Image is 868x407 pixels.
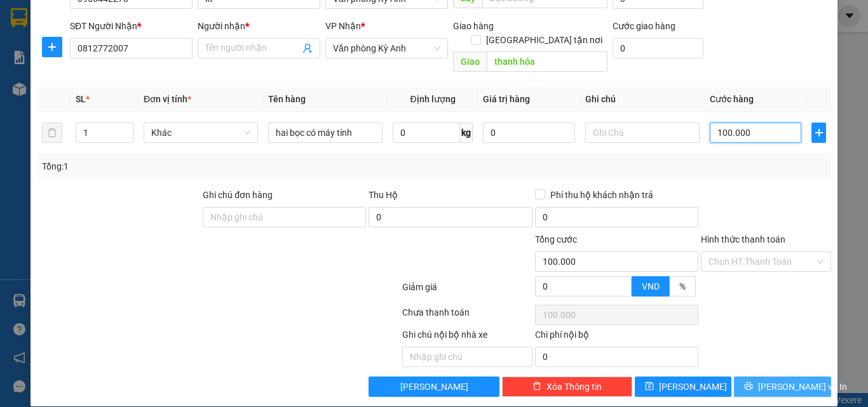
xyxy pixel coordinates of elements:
button: deleteXóa Thông tin [502,377,632,397]
input: Dọc đường [487,51,607,72]
input: Ghi chú đơn hàng [203,207,366,227]
button: plus [811,123,826,143]
span: [PERSON_NAME] [400,380,468,394]
button: plus [42,37,62,57]
span: plus [43,42,62,52]
span: plus [812,128,825,138]
button: printer[PERSON_NAME] và In [734,377,831,397]
span: user-add [302,43,313,53]
span: Giao hàng [453,21,494,31]
span: Giao [453,51,487,72]
div: Tổng: 1 [42,159,336,173]
span: SL [76,94,86,104]
span: Khác [151,123,250,142]
div: Người nhận [198,19,320,33]
span: printer [744,382,753,392]
span: VP Nhận [325,21,361,31]
button: delete [42,123,62,143]
label: Hình thức thanh toán [701,234,785,244]
span: Tổng cước [535,234,577,244]
span: Phí thu hộ khách nhận trả [545,188,658,202]
input: Cước giao hàng [613,38,703,58]
input: 0 [483,123,574,143]
span: Văn phòng Kỳ Anh [333,39,440,58]
input: VD: Bàn, Ghế [268,123,383,143]
input: Nhập ghi chú [402,347,532,367]
span: kg [460,123,473,143]
span: [PERSON_NAME] và In [758,380,847,394]
span: Đơn vị tính [144,94,191,104]
span: [GEOGRAPHIC_DATA] tận nơi [481,33,607,47]
span: Tên hàng [268,94,306,104]
div: Giảm giá [401,280,534,302]
div: Chi phí nội bộ [535,328,698,347]
div: Chưa thanh toán [401,305,534,328]
span: Giá trị hàng [483,94,530,104]
span: % [679,281,686,291]
button: [PERSON_NAME] [369,377,499,397]
label: Ghi chú đơn hàng [203,190,273,200]
span: VND [642,281,660,291]
span: Định lượng [410,94,455,104]
label: Cước giao hàng [613,21,675,31]
th: Ghi chú [580,87,705,112]
input: Ghi Chú [585,123,700,143]
button: save[PERSON_NAME] [635,377,732,397]
span: Thu Hộ [369,190,398,200]
div: SĐT Người Nhận [70,19,193,33]
span: delete [532,382,541,392]
div: Ghi chú nội bộ nhà xe [402,328,532,347]
span: [PERSON_NAME] [659,380,727,394]
span: Xóa Thông tin [546,380,602,394]
span: save [645,382,654,392]
span: Cước hàng [710,94,754,104]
